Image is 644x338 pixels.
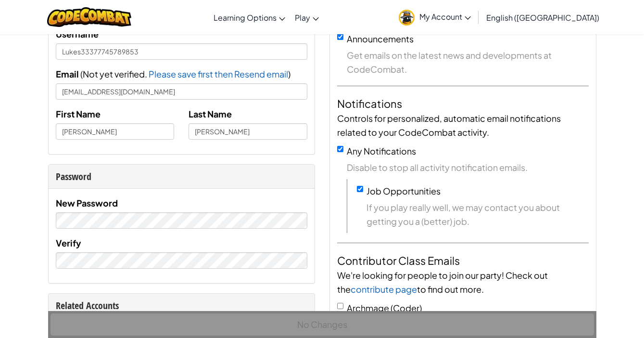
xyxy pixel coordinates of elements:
span: to find out more. [417,284,484,295]
span: Not yet verified. [83,68,149,79]
a: contribute page [351,284,417,295]
a: My Account [394,2,476,32]
label: Announcements [347,33,414,44]
a: Play [290,4,324,30]
h4: Notifications [337,96,589,111]
label: Verify [56,236,81,250]
img: avatar [399,10,415,26]
span: ( [79,68,83,79]
label: Job Opportunities [366,185,441,196]
span: Learning Options [214,13,277,23]
span: My Account [419,12,471,22]
span: (Coder) [391,302,422,313]
span: Archmage [347,302,389,313]
a: English ([GEOGRAPHIC_DATA]) [481,4,604,30]
span: Play [295,13,310,23]
h4: Contributor Class Emails [337,253,589,268]
span: English ([GEOGRAPHIC_DATA]) [486,13,599,23]
label: Last Name [189,107,232,121]
span: Controls for personalized, automatic email notifications related to your CodeCombat activity. [337,113,561,138]
span: Get emails on the latest news and developments at CodeCombat. [347,48,589,76]
span: ) [288,68,290,79]
div: Related Accounts [56,299,307,312]
label: Any Notifications [347,145,416,156]
img: CodeCombat logo [47,7,131,27]
span: If you play really well, we may contact you about getting you a (better) job. [366,200,589,228]
span: Please save first then Resend email [149,68,288,79]
span: Disable to stop all activity notification emails. [347,160,589,174]
label: New Password [56,196,118,210]
span: We're looking for people to join our party! Check out the [337,270,548,295]
label: First Name [56,107,101,121]
div: Password [56,169,307,183]
span: Email [56,68,79,79]
a: Learning Options [209,4,290,30]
